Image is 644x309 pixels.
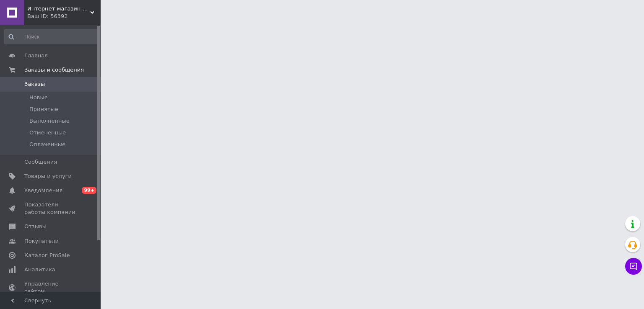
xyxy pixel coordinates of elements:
[29,94,48,101] span: Новые
[24,252,70,259] span: Каталог ProSale
[24,280,78,295] span: Управление сайтом
[24,158,57,166] span: Сообщения
[24,52,48,59] span: Главная
[24,237,59,245] span: Покупатели
[4,29,99,44] input: Поиск
[82,187,96,194] span: 99+
[24,201,78,216] span: Показатели работы компании
[29,141,65,148] span: Оплаченные
[24,266,55,273] span: Аналитика
[24,173,72,180] span: Товары и услуги
[24,66,84,74] span: Заказы и сообщения
[625,258,642,275] button: Чат с покупателем
[27,13,101,20] div: Ваш ID: 56392
[24,80,45,88] span: Заказы
[24,187,62,194] span: Уведомления
[29,117,70,125] span: Выполненные
[29,106,58,113] span: Принятые
[29,129,66,136] span: Отмененные
[24,223,47,230] span: Отзывы
[27,5,90,13] span: Интернет-магазин «СУХО»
